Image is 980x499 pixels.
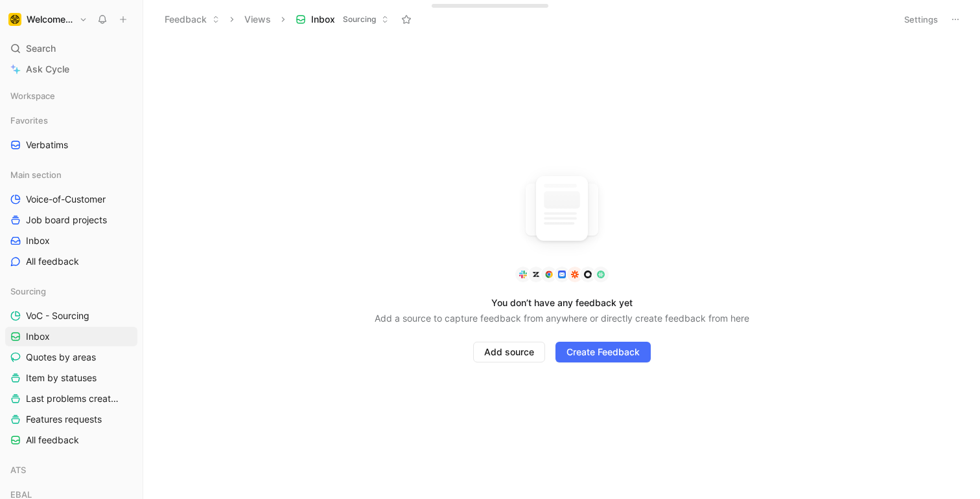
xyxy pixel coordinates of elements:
[8,13,21,26] img: Welcome to the Jungle
[5,282,137,450] div: SourcingVoC - SourcingInboxQuotes by areasItem by statusesLast problems createdFeatures requestsA...
[491,295,633,311] div: You don’t have any feedback yet
[5,460,137,480] div: ATS
[10,114,48,127] span: Favorites
[10,89,55,102] span: Workspace
[375,311,749,326] div: Add a source to capture feedback from anywhere or directly create feedback from here
[484,344,534,360] span: Add source
[311,13,335,26] span: Inbox
[5,306,137,326] a: VoC - Sourcing
[26,330,50,343] span: Inbox
[5,210,137,230] a: Job board projects
[898,10,944,28] button: Settings
[343,13,376,26] span: Sourcing
[555,342,651,362] button: Create Feedback
[5,86,137,105] div: Workspace
[26,214,107,227] span: Job board projects
[290,10,395,29] button: InboxSourcing
[26,61,69,77] span: Ask Cycle
[26,371,97,384] span: Item by statuses
[5,368,137,388] a: Item by statuses
[26,234,50,247] span: Inbox
[26,434,79,447] span: All feedback
[26,309,89,322] span: VoC - Sourcing
[5,327,137,346] a: Inbox
[5,389,137,408] a: Last problems created
[26,41,56,56] span: Search
[5,10,91,28] button: Welcome to the JungleWelcome to the Jungle
[5,135,137,155] a: Verbatims
[5,111,137,130] div: Favorites
[26,351,96,364] span: Quotes by areas
[5,190,137,209] a: Voice-of-Customer
[159,10,226,29] button: Feedback
[10,463,26,476] span: ATS
[473,342,545,362] button: Add source
[26,139,68,151] span: Verbatims
[239,10,277,29] button: Views
[5,231,137,250] a: Inbox
[5,348,137,367] a: Quotes by areas
[5,39,137,58] div: Search
[544,184,580,225] img: union-DK3My0bZ.svg
[5,252,137,271] a: All feedback
[26,255,79,268] span: All feedback
[26,413,102,426] span: Features requests
[27,14,74,25] h1: Welcome to the Jungle
[26,392,119,405] span: Last problems created
[10,168,62,181] span: Main section
[5,282,137,301] div: Sourcing
[5,430,137,450] a: All feedback
[10,285,46,298] span: Sourcing
[5,60,137,79] a: Ask Cycle
[5,165,137,271] div: Main sectionVoice-of-CustomerJob board projectsInboxAll feedback
[5,460,137,483] div: ATS
[566,344,640,360] span: Create Feedback
[5,410,137,429] a: Features requests
[5,165,137,184] div: Main section
[26,193,106,206] span: Voice-of-Customer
